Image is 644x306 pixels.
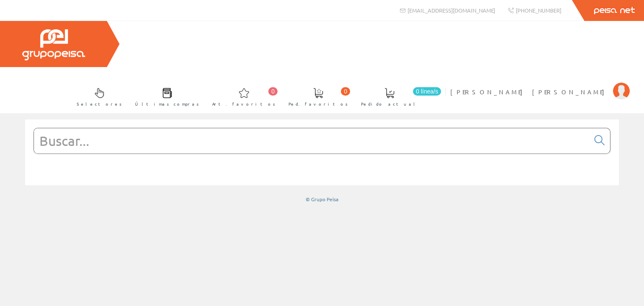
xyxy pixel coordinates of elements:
[135,100,199,108] span: Últimas compras
[34,128,589,153] input: Buscar...
[341,87,350,96] span: 0
[361,100,418,108] span: Pedido actual
[22,29,85,60] img: Grupo Peisa
[288,100,348,108] span: Ped. favoritos
[212,100,275,108] span: Art. favoritos
[68,81,126,112] a: Selectores
[450,81,630,89] a: [PERSON_NAME] [PERSON_NAME]
[450,88,609,96] span: [PERSON_NAME] [PERSON_NAME]
[25,196,619,203] div: © Grupo Peisa
[408,7,495,14] span: [EMAIL_ADDRESS][DOMAIN_NAME]
[127,81,203,112] a: Últimas compras
[268,87,278,96] span: 0
[516,7,561,14] span: [PHONE_NUMBER]
[413,87,441,96] span: 0 línea/s
[77,100,122,108] span: Selectores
